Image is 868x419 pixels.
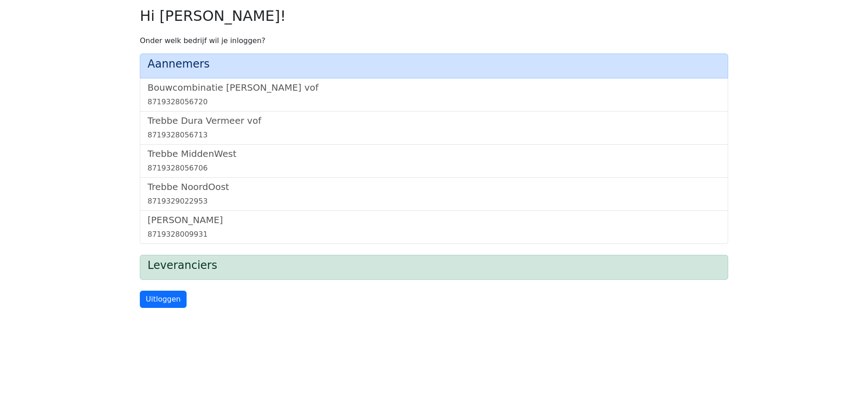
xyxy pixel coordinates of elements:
[148,148,720,174] a: Trebbe MiddenWest8719328056706
[148,214,720,225] h5: [PERSON_NAME]
[148,130,720,141] div: 8719328056713
[148,82,720,93] h5: Bouwcombinatie [PERSON_NAME] vof
[148,214,720,240] a: [PERSON_NAME]8719328009931
[140,35,728,46] p: Onder welk bedrijf wil je inloggen?
[148,148,720,159] h5: Trebbe MiddenWest
[148,196,720,207] div: 8719329022953
[148,259,720,272] h4: Leveranciers
[148,181,720,192] h5: Trebbe NoordOost
[148,115,720,141] a: Trebbe Dura Vermeer vof8719328056713
[148,181,720,207] a: Trebbe NoordOost8719329022953
[148,58,720,71] h4: Aannemers
[140,291,187,308] a: Uitloggen
[148,97,720,107] div: 8719328056720
[140,7,728,24] h2: Hi [PERSON_NAME]!
[148,229,720,240] div: 8719328009931
[148,115,720,126] h5: Trebbe Dura Vermeer vof
[148,82,720,107] a: Bouwcombinatie [PERSON_NAME] vof8719328056720
[148,163,720,174] div: 8719328056706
